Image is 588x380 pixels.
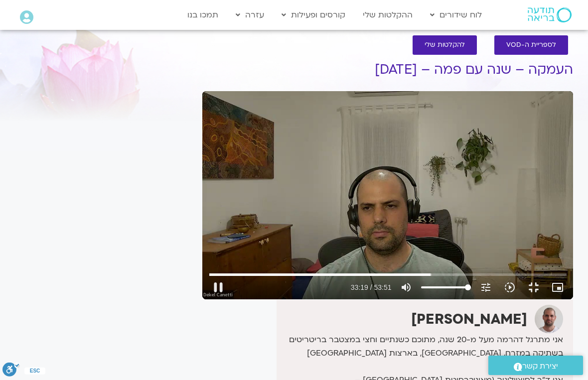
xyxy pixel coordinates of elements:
[182,5,223,24] a: תמכו בנו
[506,41,556,49] span: לספריית ה-VOD
[411,310,527,329] strong: [PERSON_NAME]
[277,5,350,24] a: קורסים ופעילות
[358,5,418,24] a: ההקלטות שלי
[494,35,568,55] a: לספריית ה-VOD
[535,305,563,333] img: דקל קנטי
[413,35,477,55] a: להקלטות שלי
[522,360,558,373] span: יצירת קשר
[202,62,573,77] h1: העמקה – שנה עם פמה – [DATE]
[488,356,583,375] a: יצירת קשר
[425,5,487,24] a: לוח שידורים
[425,41,465,49] span: להקלטות שלי
[528,7,572,22] img: תודעה בריאה
[231,5,269,24] a: עזרה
